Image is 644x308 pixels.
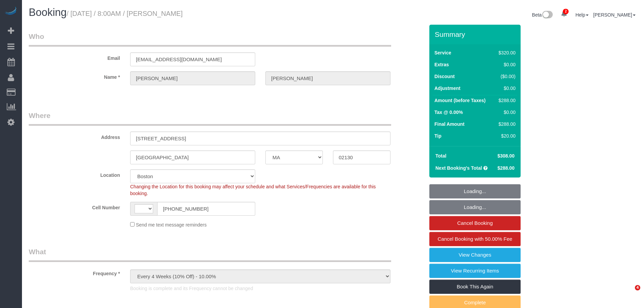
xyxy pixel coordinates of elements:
[496,73,516,80] div: ($0.00)
[532,12,553,18] a: Beta
[265,71,390,85] input: Last Name
[130,52,255,66] input: Email
[130,150,255,164] input: City
[496,109,516,116] div: $0.00
[542,11,553,20] img: New interface
[434,61,449,68] label: Extras
[24,202,125,211] label: Cell Number
[157,202,255,216] input: Cell Number
[496,85,516,92] div: $0.00
[24,132,125,141] label: Address
[429,216,521,230] a: Cancel Booking
[333,150,390,164] input: Zip Code
[497,165,515,171] span: $288.00
[496,61,516,68] div: $0.00
[497,153,515,159] span: $308.00
[635,285,640,290] span: 4
[435,153,446,159] strong: Total
[67,10,183,17] small: / [DATE] / 8:00AM / [PERSON_NAME]
[429,264,521,278] a: View Recurring Items
[434,121,464,127] label: Final Amount
[429,248,521,262] a: View Changes
[496,49,516,56] div: $320.00
[29,247,391,262] legend: What
[434,73,455,80] label: Discount
[24,268,125,277] label: Frequency *
[575,12,589,18] a: Help
[563,9,569,14] span: 2
[29,6,67,18] span: Booking
[496,121,516,127] div: $288.00
[24,52,125,62] label: Email
[24,71,125,80] label: Name *
[435,165,482,171] strong: Next Booking's Total
[621,285,637,301] iframe: Intercom live chat
[557,7,571,22] a: 2
[29,31,391,47] legend: Who
[496,97,516,104] div: $288.00
[434,133,442,139] label: Tip
[593,12,636,18] a: [PERSON_NAME]
[130,184,376,196] span: Changing the Location for this booking may affect your schedule and what Services/Frequencies are...
[24,169,125,179] label: Location
[434,109,463,116] label: Tax @ 0.00%
[429,280,521,294] a: Book This Again
[29,111,391,126] legend: Where
[136,222,207,228] span: Send me text message reminders
[434,85,460,92] label: Adjustment
[130,71,255,85] input: First Name
[496,133,516,139] div: $20.00
[429,232,521,246] a: Cancel Booking with 50.00% Fee
[438,236,512,242] span: Cancel Booking with 50.00% Fee
[435,30,517,38] h3: Summary
[130,285,390,292] p: Booking is complete and its Frequency cannot be changed
[434,49,451,56] label: Service
[434,97,485,104] label: Amount (before Taxes)
[4,7,18,16] img: Automaid Logo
